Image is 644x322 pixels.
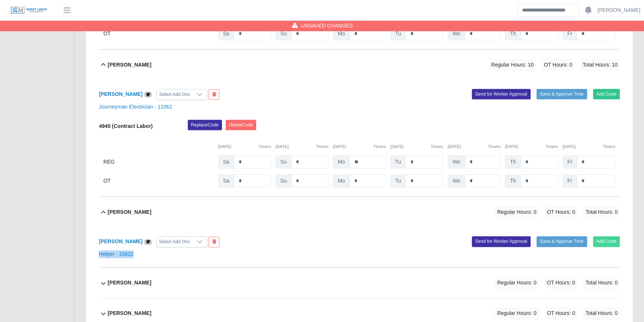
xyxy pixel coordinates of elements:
b: [PERSON_NAME] [108,208,151,216]
b: [PERSON_NAME] [108,61,151,69]
div: [DATE] [563,144,615,150]
span: Sa [218,174,234,187]
span: OT Hours: 0 [545,277,577,289]
span: OT Hours: 0 [545,307,577,319]
button: Timers [431,144,443,150]
span: We [448,174,465,187]
span: Fr [563,174,577,187]
div: OT [103,174,214,187]
div: [DATE] [276,144,328,150]
button: [PERSON_NAME] Regular Hours: 0 OT Hours: 0 Total Hours: 0 [99,268,620,298]
a: [PERSON_NAME] [99,238,142,244]
div: [DATE] [218,144,271,150]
span: We [448,155,465,168]
span: Total Hours: 10 [580,59,620,71]
span: Mo [333,27,350,40]
span: Th [505,174,521,187]
button: [PERSON_NAME] Regular Hours: 0 OT Hours: 0 Total Hours: 0 [99,197,620,227]
span: Total Hours: 0 [583,307,620,319]
button: End Worker & Remove from the Timesheet [209,89,219,100]
div: Select Add Ons [157,89,192,100]
span: OT Hours: 0 [545,206,577,218]
a: View/Edit Notes [144,91,152,97]
div: [DATE] [333,144,386,150]
div: REG [103,155,214,168]
span: Su [276,155,292,168]
span: Tu [390,27,406,40]
button: Timers [316,144,329,150]
span: Regular Hours: 0 [495,206,539,218]
button: Add Code [593,89,620,99]
span: Regular Hours: 0 [495,277,539,289]
button: Timers [373,144,386,150]
button: Timers [545,144,558,150]
a: Helper - 10422 [99,251,133,257]
span: Total Hours: 0 [583,277,620,289]
span: OT Hours: 0 [542,59,574,71]
span: Sa [218,155,234,168]
button: [PERSON_NAME] Regular Hours: 10 OT Hours: 0 Total Hours: 10 [99,50,620,80]
span: Sa [218,27,234,40]
span: Tu [390,174,406,187]
img: SLM Logo [10,6,48,15]
button: Timers [258,144,271,150]
span: Su [276,174,292,187]
div: [DATE] [390,144,443,150]
span: Fr [563,27,577,40]
input: Search [517,4,579,17]
span: Fr [563,155,577,168]
div: [DATE] [505,144,558,150]
span: Total Hours: 0 [583,206,620,218]
div: Select Add Ons [157,236,192,247]
span: Regular Hours: 10 [489,59,536,71]
span: Su [276,27,292,40]
button: Send for Worker Approval [472,236,531,247]
button: DeleteCode [226,120,257,130]
div: OT [103,27,214,40]
a: View/Edit Notes [144,238,152,244]
b: [PERSON_NAME] [108,309,151,317]
span: Mo [333,155,350,168]
span: Mo [333,174,350,187]
button: ReplaceCode [188,120,222,130]
button: End Worker & Remove from the Timesheet [209,236,219,247]
div: [DATE] [448,144,500,150]
span: Th [505,27,521,40]
a: Journeyman Electrician - 11062 [99,104,172,110]
span: Tu [390,155,406,168]
button: Add Code [593,236,620,247]
span: We [448,27,465,40]
button: Timers [488,144,501,150]
a: [PERSON_NAME] [99,91,142,97]
span: Regular Hours: 0 [495,307,539,319]
button: Save & Approve Time [537,89,587,99]
b: [PERSON_NAME] [108,279,151,287]
button: Timers [603,144,615,150]
button: Save & Approve Time [537,236,587,247]
a: [PERSON_NAME] [598,6,640,14]
b: 4940 (Contract Labor) [99,123,153,129]
span: Unsaved Changes [301,22,353,29]
button: Send for Worker Approval [472,89,531,99]
span: Th [505,155,521,168]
